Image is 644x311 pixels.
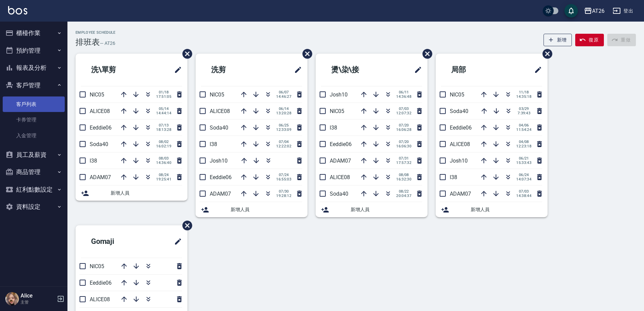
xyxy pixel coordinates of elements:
img: Logo [8,6,27,15]
span: 07/31 [396,156,411,161]
span: ALICE08 [90,108,110,114]
button: 員工及薪資 [3,146,65,164]
h3: 排班表 [76,37,100,47]
span: 11:54:24 [516,128,531,132]
span: 07/20 [396,140,411,144]
span: 14:35:18 [516,94,531,99]
span: 11/18 [516,90,531,94]
div: 新增人員 [76,186,187,201]
a: 卡券管理 [3,112,65,128]
button: 新增 [544,34,572,46]
span: ALICE08 [210,108,230,114]
span: 14:46:27 [276,94,291,99]
span: 16:06:30 [396,144,411,148]
span: 08/02 [156,140,171,144]
span: 修改班表的標題 [170,62,182,78]
span: Soda40 [330,191,348,197]
span: 16:32:30 [396,177,411,181]
span: 08/08 [396,173,411,177]
span: Eeddie06 [450,124,472,131]
span: 06/07 [276,90,291,94]
span: ADAM07 [450,191,471,197]
span: 刪除班表 [177,44,193,64]
span: l38 [210,141,217,147]
span: 03/29 [517,107,531,111]
button: 資料設定 [3,198,65,216]
span: Josh10 [330,91,348,98]
span: NIC05 [330,108,344,114]
span: 刪除班表 [417,44,433,64]
span: 07/20 [396,123,411,128]
span: 07/03 [516,189,531,194]
h2: 洗剪 [201,58,263,82]
button: 登出 [610,5,636,17]
h2: Gomaji [81,229,147,254]
span: Eeddie06 [90,280,112,286]
button: 商品管理 [3,163,65,181]
span: 新增人員 [231,206,302,213]
p: 主管 [21,299,55,305]
span: 14:38:44 [516,194,531,198]
button: 客戶管理 [3,77,65,94]
h2: 燙\染\接 [321,58,389,82]
span: Soda40 [90,141,108,147]
span: 04/06 [516,123,531,128]
span: 20:04:37 [396,194,411,198]
span: l38 [330,124,337,131]
h2: Employee Schedule [76,30,116,35]
a: 客戶列表 [3,96,65,112]
span: 刪除班表 [177,216,193,235]
span: ALICE08 [330,174,350,180]
button: 預約管理 [3,42,65,59]
span: 19:28:12 [276,194,291,198]
button: 櫃檯作業 [3,24,65,42]
span: 15:33:43 [516,161,531,165]
span: Eeddie06 [210,174,232,180]
span: 06/21 [516,156,531,161]
button: save [564,4,578,18]
span: 新增人員 [111,190,182,197]
button: 報表及分析 [3,59,65,77]
button: 紅利點數設定 [3,181,65,198]
span: 新增人員 [351,206,422,213]
span: 19:25:41 [156,177,171,181]
span: Josh10 [450,158,468,164]
span: 13:20:28 [276,111,291,115]
span: l38 [90,158,97,164]
span: 14:36:40 [156,161,171,165]
span: 08/03 [156,156,171,161]
div: AT26 [592,7,605,15]
span: 04/08 [516,140,531,144]
span: ADAM07 [90,174,111,180]
span: 12:33:09 [276,128,291,132]
span: ALICE08 [90,296,110,303]
span: 06/25 [276,123,291,128]
div: 新增人員 [436,202,548,217]
span: 17:57:32 [396,161,411,165]
span: 07/13 [156,123,171,128]
span: 7:39:43 [517,111,531,115]
span: 08/22 [396,189,411,194]
span: l38 [450,174,457,180]
span: 12:23:18 [516,144,531,148]
span: 16:55:03 [276,177,291,181]
span: 修改班表的標題 [530,62,542,78]
h6: — AT26 [100,40,115,47]
span: Soda40 [450,108,468,114]
span: ALICE08 [450,141,470,147]
span: NIC05 [90,263,104,270]
button: AT26 [581,4,607,18]
div: 新增人員 [196,202,308,217]
a: 入金管理 [3,128,65,143]
img: Person [5,292,19,306]
h2: 局部 [441,58,503,82]
span: NIC05 [90,91,104,98]
span: Eeddie06 [90,124,112,131]
span: 01/18 [156,90,171,94]
span: 修改班表的標題 [290,62,302,78]
span: 07/30 [276,189,291,194]
span: 14:44:14 [156,111,171,115]
span: ADAM07 [330,158,351,164]
span: 16:06:28 [396,128,411,132]
span: 12:22:02 [276,144,291,148]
